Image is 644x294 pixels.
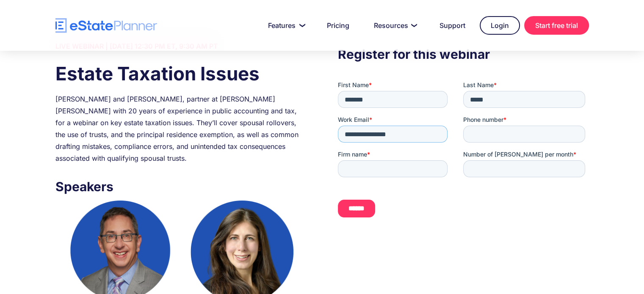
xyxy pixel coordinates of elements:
[55,177,306,196] h3: Speakers
[338,81,589,225] iframe: Form 0
[338,44,589,64] h3: Register for this webinar
[429,17,475,34] a: Support
[524,16,589,35] a: Start free trial
[480,16,520,35] a: Login
[55,93,306,164] div: [PERSON_NAME] and [PERSON_NAME], partner at [PERSON_NAME] [PERSON_NAME] with 20 years of experien...
[55,18,157,33] a: home
[317,17,359,34] a: Pricing
[258,17,312,34] a: Features
[364,17,425,34] a: Resources
[55,60,306,87] h1: Estate Taxation Issues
